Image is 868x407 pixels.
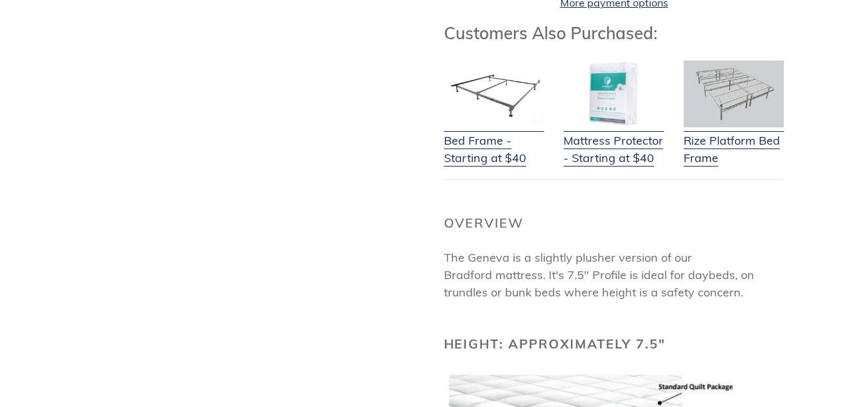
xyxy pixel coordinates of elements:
[563,116,664,167] a: Mattress Protector - Starting at $40
[444,116,544,167] a: Bed Frame - Starting at $40
[563,60,664,127] img: Mattress Protector
[444,336,666,352] b: Height: Approximately 7.5"
[444,60,544,127] img: Bed Frame
[444,215,784,231] h2: Overview
[684,116,784,167] a: Rize Platform Bed Frame
[444,23,784,43] h3: Customers Also Purchased:
[684,60,784,127] img: Adjustable Base
[444,249,784,301] p: The Geneva is a slightly plusher version of our Bradford mattress. It's 7.5" Profile is ideal for...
